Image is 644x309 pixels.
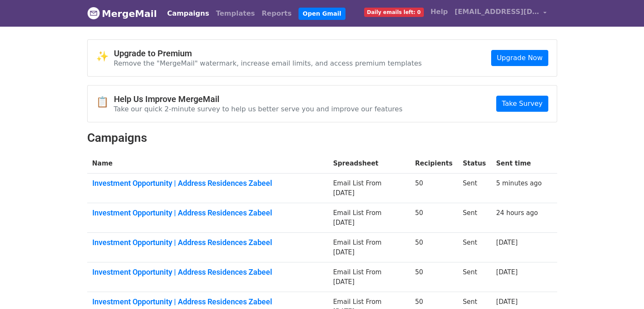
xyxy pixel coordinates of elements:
[87,7,100,19] img: MergeMail logo
[410,262,458,292] td: 50
[410,174,458,203] td: 50
[328,233,410,262] td: Email List From [DATE]
[328,154,410,174] th: Spreadsheet
[458,262,491,292] td: Sent
[96,50,114,63] span: ✨
[96,96,114,108] span: 📋
[451,3,550,23] a: [EMAIL_ADDRESS][DOMAIN_NAME]
[328,203,410,233] td: Email List From [DATE]
[496,298,518,306] a: [DATE]
[114,48,422,58] h4: Upgrade to Premium
[92,238,323,247] a: Investment Opportunity | Address Residences Zabeel
[410,154,458,174] th: Recipients
[361,3,427,20] a: Daily emails left: 0
[92,179,323,188] a: Investment Opportunity | Address Residences Zabeel
[92,268,323,277] a: Investment Opportunity | Address Residences Zabeel
[458,174,491,203] td: Sent
[114,59,422,68] p: Remove the "MergeMail" watermark, increase email limits, and access premium templates
[491,154,547,174] th: Sent time
[213,5,258,22] a: Templates
[410,233,458,262] td: 50
[496,96,548,112] a: Take Survey
[114,94,403,104] h4: Help Us Improve MergeMail
[299,8,345,20] a: Open Gmail
[328,174,410,203] td: Email List From [DATE]
[427,3,451,20] a: Help
[458,233,491,262] td: Sent
[87,131,557,145] h2: Campaigns
[328,262,410,292] td: Email List From [DATE]
[455,7,539,17] span: [EMAIL_ADDRESS][DOMAIN_NAME]
[164,5,213,22] a: Campaigns
[602,268,644,309] iframe: Chat Widget
[496,239,518,246] a: [DATE]
[496,209,538,217] a: 24 hours ago
[92,208,323,218] a: Investment Opportunity | Address Residences Zabeel
[496,179,542,187] a: 5 minutes ago
[458,154,491,174] th: Status
[458,203,491,233] td: Sent
[491,50,548,66] a: Upgrade Now
[87,5,157,22] a: MergeMail
[114,105,403,113] p: Take our quick 2-minute survey to help us better serve you and improve our features
[258,5,295,22] a: Reports
[364,8,424,17] span: Daily emails left: 0
[496,268,518,276] a: [DATE]
[87,154,328,174] th: Name
[410,203,458,233] td: 50
[92,297,323,306] a: Investment Opportunity | Address Residences Zabeel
